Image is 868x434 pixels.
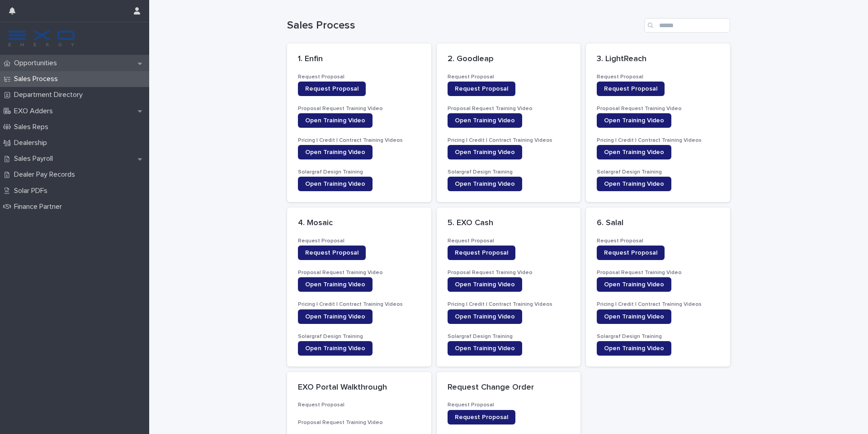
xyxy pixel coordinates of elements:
[455,117,515,124] span: Open Training Video
[298,419,420,426] h3: Proposal Request Training Video
[298,277,373,292] a: Open Training Video
[455,414,508,420] span: Request Proposal
[597,218,719,228] p: 6. Salal
[597,237,719,245] h3: Request Proposal
[455,181,515,187] span: Open Training Video
[604,117,664,124] span: Open Training Video
[455,313,515,320] span: Open Training Video
[448,246,515,260] a: Request Proposal
[305,181,365,187] span: Open Training Video
[448,177,522,191] a: Open Training Video
[604,313,664,320] span: Open Training Video
[298,113,373,128] a: Open Training Video
[287,207,431,366] a: 4. MosaicRequest ProposalRequest ProposalProposal Request Training VideoOpen Training VideoPricin...
[298,246,366,260] a: Request Proposal
[597,301,719,308] h3: Pricing | Credit | Contract Training Videos
[597,54,719,64] p: 3. LightReach
[597,309,671,324] a: Open Training Video
[298,383,420,393] p: EXO Portal Walkthrough
[448,113,522,128] a: Open Training Video
[298,301,420,308] h3: Pricing | Credit | Contract Training Videos
[10,154,60,163] p: Sales Payroll
[448,277,522,292] a: Open Training Video
[448,341,522,356] a: Open Training Video
[448,54,570,64] p: 2. Goodleap
[305,313,365,320] span: Open Training Video
[298,137,420,144] h3: Pricing | Credit | Contract Training Videos
[448,301,570,308] h3: Pricing | Credit | Contract Training Videos
[604,86,657,92] span: Request Proposal
[298,169,420,176] h3: Solargraf Design Training
[448,218,570,228] p: 5. EXO Cash
[597,169,719,176] h3: Solargraf Design Training
[298,401,420,409] h3: Request Proposal
[10,187,55,195] p: Solar PDFs
[597,277,671,292] a: Open Training Video
[597,105,719,112] h3: Proposal Request Training Video
[604,149,664,155] span: Open Training Video
[455,250,508,256] span: Request Proposal
[597,341,671,356] a: Open Training Video
[298,269,420,276] h3: Proposal Request Training Video
[597,145,671,159] a: Open Training Video
[10,203,69,211] p: Finance Partner
[298,309,373,324] a: Open Training Video
[455,86,508,92] span: Request Proposal
[448,309,522,324] a: Open Training Video
[298,341,373,356] a: Open Training Video
[10,107,60,116] p: EXO Adders
[448,73,570,81] h3: Request Proposal
[448,169,570,176] h3: Solargraf Design Training
[586,207,730,366] a: 6. SalalRequest ProposalRequest ProposalProposal Request Training VideoOpen Training VideoPricing...
[448,82,515,96] a: Request Proposal
[298,218,420,228] p: 4. Mosaic
[10,59,64,68] p: Opportunities
[298,333,420,340] h3: Solargraf Design Training
[455,281,515,288] span: Open Training Video
[448,105,570,112] h3: Proposal Request Training Video
[586,43,730,202] a: 3. LightReachRequest ProposalRequest ProposalProposal Request Training VideoOpen Training VideoPr...
[448,269,570,276] h3: Proposal Request Training Video
[437,207,581,366] a: 5. EXO CashRequest ProposalRequest ProposalProposal Request Training VideoOpen Training VideoPric...
[7,29,76,48] img: FKS5r6ZBThi8E5hshIGi
[298,73,420,81] h3: Request Proposal
[305,250,359,256] span: Request Proposal
[597,333,719,340] h3: Solargraf Design Training
[298,54,420,64] p: 1. Enfin
[305,149,365,155] span: Open Training Video
[287,19,641,32] h1: Sales Process
[597,246,665,260] a: Request Proposal
[298,237,420,245] h3: Request Proposal
[448,401,570,409] h3: Request Proposal
[298,105,420,112] h3: Proposal Request Training Video
[604,181,664,187] span: Open Training Video
[448,237,570,245] h3: Request Proposal
[10,123,56,131] p: Sales Reps
[10,170,82,179] p: Dealer Pay Records
[604,250,657,256] span: Request Proposal
[298,82,366,96] a: Request Proposal
[448,333,570,340] h3: Solargraf Design Training
[448,145,522,159] a: Open Training Video
[10,75,65,83] p: Sales Process
[448,137,570,144] h3: Pricing | Credit | Contract Training Videos
[644,18,730,33] input: Search
[597,177,671,191] a: Open Training Video
[597,73,719,81] h3: Request Proposal
[10,139,54,147] p: Dealership
[298,145,373,159] a: Open Training Video
[298,177,373,191] a: Open Training Video
[287,43,431,202] a: 1. EnfinRequest ProposalRequest ProposalProposal Request Training VideoOpen Training VideoPricing...
[604,281,664,288] span: Open Training Video
[305,345,365,352] span: Open Training Video
[597,137,719,144] h3: Pricing | Credit | Contract Training Videos
[604,345,664,352] span: Open Training Video
[10,91,90,99] p: Department Directory
[305,117,365,124] span: Open Training Video
[448,383,570,393] p: Request Change Order
[455,149,515,155] span: Open Training Video
[597,113,671,128] a: Open Training Video
[305,86,359,92] span: Request Proposal
[455,345,515,352] span: Open Training Video
[305,281,365,288] span: Open Training Video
